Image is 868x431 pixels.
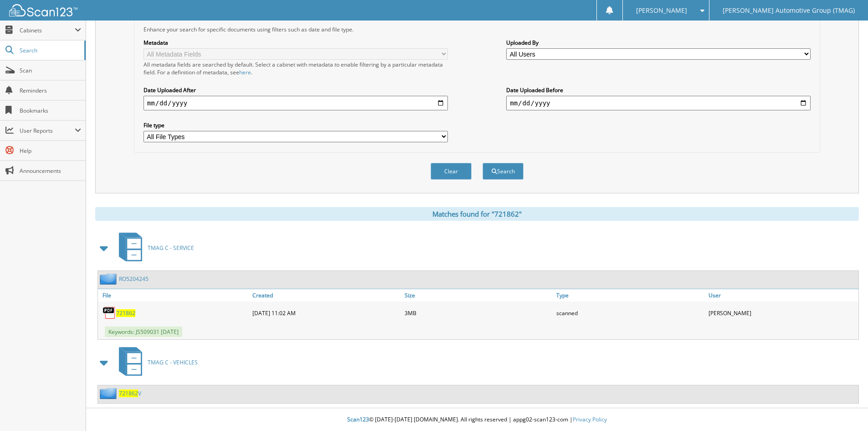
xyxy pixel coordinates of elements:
img: folder2.png [100,273,119,285]
a: 721862 [116,309,135,317]
span: Help [20,147,81,155]
div: © [DATE]-[DATE] [DOMAIN_NAME]. All rights reserved | appg02-scan123-com | [86,409,868,431]
span: Keywords: JS509031 [DATE] [105,327,182,337]
a: Created [250,289,402,301]
span: Announcements [20,167,81,175]
span: TMAG C - SERVICE [148,244,194,252]
span: Scan123 [347,415,369,423]
div: [DATE] 11:02 AM [250,304,402,322]
span: [PERSON_NAME] Automotive Group (TMAG) [723,8,855,13]
a: TMAG C - SERVICE [113,230,194,266]
a: User [706,289,858,301]
iframe: Chat Widget [822,387,868,431]
img: folder2.png [100,388,119,399]
a: Size [402,289,555,301]
span: TMAG C - VEHICLES [148,358,198,366]
a: Privacy Policy [573,415,607,423]
a: here [239,68,251,76]
div: [PERSON_NAME] [706,304,858,322]
a: TMAG C - VEHICLES [113,344,198,380]
span: Cabinets [20,26,75,34]
div: Enhance your search for specific documents using filters such as date and file type. [139,26,815,33]
div: All metadata fields are searched by default. Select a cabinet with metadata to enable filtering b... [144,61,448,76]
span: Bookmarks [20,107,81,114]
div: scanned [554,304,706,322]
a: RO5204245 [119,275,149,283]
span: [PERSON_NAME] [636,8,687,13]
label: Uploaded By [506,39,811,47]
input: end [506,96,811,110]
img: PDF.png [103,306,116,320]
button: Clear [431,163,472,180]
span: Search [20,47,80,54]
button: Search [483,163,524,180]
span: 721862 [119,389,138,397]
input: start [144,96,448,110]
span: Reminders [20,87,81,94]
div: 3MB [402,304,555,322]
label: Date Uploaded Before [506,86,811,94]
a: File [98,289,250,301]
a: Type [554,289,706,301]
span: Scan [20,67,81,74]
div: Matches found for "721862" [95,207,859,221]
label: File type [144,121,448,129]
label: Metadata [144,39,448,47]
span: User Reports [20,127,75,135]
a: 721862V [119,389,141,397]
label: Date Uploaded After [144,86,448,94]
img: scan123-logo-white.svg [9,4,77,16]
